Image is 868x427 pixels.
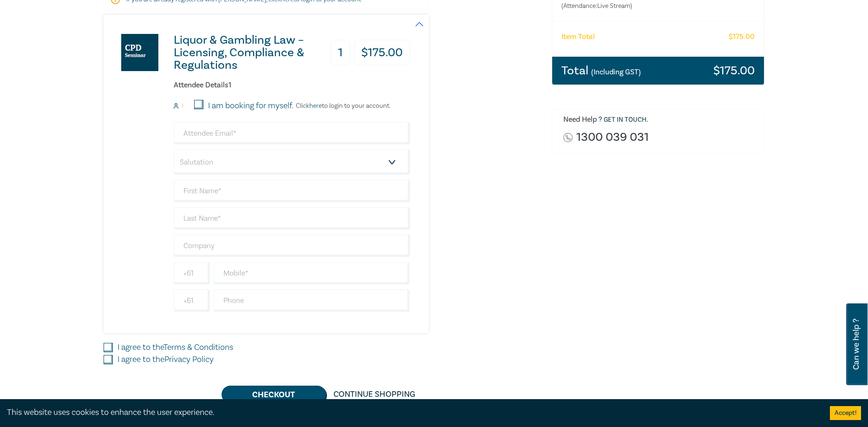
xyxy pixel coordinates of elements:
a: Terms & Conditions [163,342,233,353]
input: Last Name* [174,207,410,230]
h3: 1 [331,40,350,66]
img: Liquor & Gambling Law – Licensing, Compliance & Regulations [121,34,158,71]
input: +61 [174,289,210,312]
button: Checkout [222,386,326,403]
input: Company [174,235,410,257]
input: Mobile* [214,262,410,284]
a: here [309,102,322,110]
label: I agree to the [117,354,214,366]
span: Can we help ? [852,309,861,380]
h3: $ 175.00 [713,65,755,77]
button: Accept cookies [830,406,861,420]
input: First Name* [174,180,410,202]
div: This website uses cookies to enhance the user experience. [7,407,816,419]
h3: $ 175.00 [354,40,410,66]
p: Click to login to your account. [294,102,391,110]
small: (Including GST) [591,67,641,77]
h6: Attendee Details 1 [174,81,410,90]
input: Attendee Email* [174,122,410,145]
input: +61 [174,262,210,284]
a: Get in touch [604,116,646,124]
small: 1 [182,103,183,109]
a: Privacy Policy [164,354,214,365]
small: (Attendance: Live Stream ) [561,1,718,11]
a: Continue Shopping [326,386,423,403]
input: Phone [214,289,410,312]
h3: Total [561,65,641,77]
h6: $ 175.00 [729,33,755,41]
h6: Need Help ? . [563,115,757,125]
a: 1300 039 031 [576,131,649,144]
h6: Item Total [561,33,595,41]
label: I am booking for myself. [208,100,294,112]
h3: Liquor & Gambling Law – Licensing, Compliance & Regulations [174,34,326,72]
label: I agree to the [117,342,233,354]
